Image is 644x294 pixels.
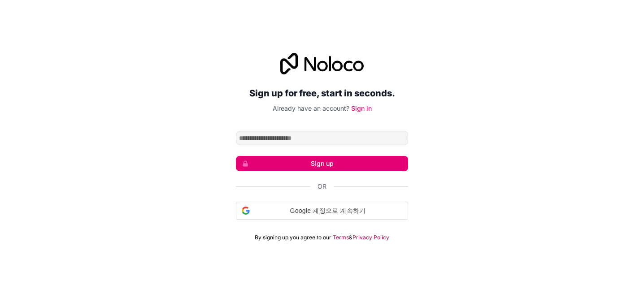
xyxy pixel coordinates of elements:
h2: Sign up for free, start in seconds. [236,85,408,101]
span: By signing up you agree to our [255,234,331,241]
span: Already have an account? [273,104,349,112]
a: Privacy Policy [352,234,389,241]
div: Google 계정으로 계속하기 [236,202,408,220]
span: Or [318,182,326,191]
button: Sign up [236,156,408,171]
a: Terms [333,234,349,241]
input: Email address [236,131,408,145]
span: Google 계정으로 계속하기 [253,206,402,216]
a: Sign in [351,104,372,112]
span: & [349,234,352,241]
